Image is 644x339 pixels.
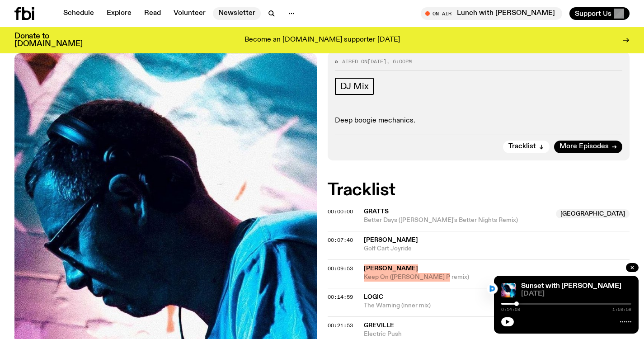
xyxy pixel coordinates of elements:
img: Simon Caldwell stands side on, looking downwards. He has headphones on. Behind him is a brightly ... [501,283,516,297]
a: Read [139,7,166,20]
span: 00:00:00 [328,208,353,215]
h3: Donate to [DOMAIN_NAME] [14,33,83,48]
span: More Episodes [559,143,609,150]
p: Become an [DOMAIN_NAME] supporter [DATE] [244,36,400,44]
span: Electric Push [364,330,551,339]
span: Tracklist [508,143,536,150]
span: 00:07:40 [328,236,353,244]
span: 0:14:08 [501,307,520,312]
button: 00:14:59 [328,295,353,300]
span: DJ Mix [340,81,369,91]
span: [GEOGRAPHIC_DATA] [556,209,630,218]
a: Explore [101,7,137,20]
span: 00:21:53 [328,322,353,329]
span: [DATE] [367,58,386,65]
span: Greville [364,322,394,329]
button: Tracklist [503,141,550,153]
button: 00:07:40 [328,238,353,243]
span: Golf Cart Joyride [364,245,630,253]
span: Support Us [575,9,611,18]
a: DJ Mix [335,78,374,95]
a: Schedule [58,7,99,20]
span: , 6:00pm [386,58,412,65]
span: Keep On ([PERSON_NAME] P remix) [364,273,630,282]
a: Sunset with [PERSON_NAME] [521,282,621,290]
span: Logic [364,294,383,300]
h2: Tracklist [328,182,630,198]
button: Support Us [569,7,630,20]
span: [DATE] [521,291,631,297]
p: Deep boogie mechanics. [335,117,623,125]
span: Better Days ([PERSON_NAME]'s Better Nights Remix) [364,216,551,225]
button: 00:21:53 [328,323,353,328]
span: 00:14:59 [328,293,353,301]
a: Newsletter [213,7,261,20]
span: [PERSON_NAME] [364,237,418,243]
span: 1:59:58 [612,307,631,312]
span: Aired on [342,58,367,65]
span: 00:09:53 [328,265,353,272]
button: 00:00:00 [328,209,353,214]
span: Gratts [364,208,389,215]
a: More Episodes [554,141,622,153]
button: On AirLunch with [PERSON_NAME] [421,7,562,20]
span: [PERSON_NAME] [364,265,418,272]
a: Volunteer [168,7,211,20]
button: 00:09:53 [328,266,353,271]
span: The Warning (inner mix) [364,301,630,310]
